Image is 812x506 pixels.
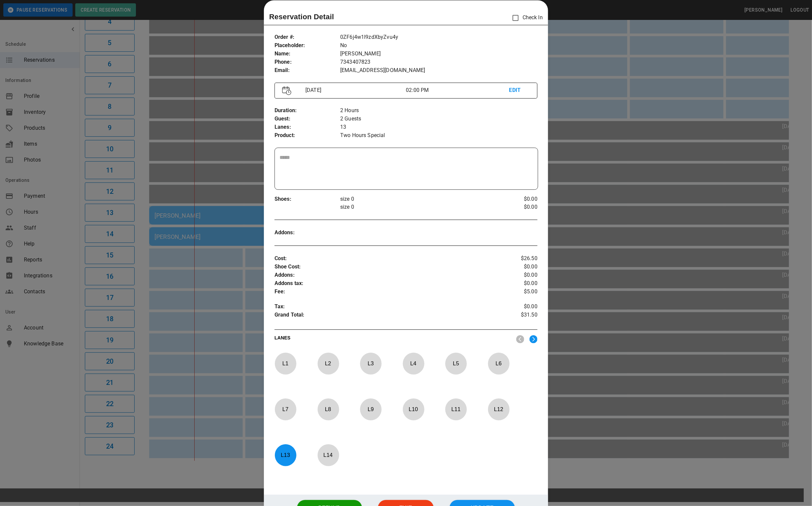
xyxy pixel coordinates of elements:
[445,401,467,417] p: L 11
[360,401,382,417] p: L 9
[494,195,537,203] p: $0.00
[340,41,537,50] p: No
[275,288,494,296] p: Fee :
[340,50,537,58] p: [PERSON_NAME]
[509,86,530,95] p: EDIT
[275,279,494,288] p: Addons tax :
[275,107,340,115] p: Duration :
[275,195,340,203] p: Shoes :
[494,303,537,311] p: $0.00
[530,335,537,343] img: right.svg
[275,50,340,58] p: Name :
[317,447,339,463] p: L 14
[275,356,296,371] p: L 1
[275,401,296,417] p: L 7
[282,86,291,95] img: Vector
[494,311,537,321] p: $31.50
[340,123,537,131] p: 13
[340,58,537,66] p: 7343407823
[340,203,494,211] p: size 0
[516,335,524,343] img: nav_left.svg
[317,401,339,417] p: L 8
[275,254,494,263] p: Cost :
[488,356,510,371] p: L 6
[275,334,511,344] p: LANES
[275,303,494,311] p: Tax :
[275,33,340,41] p: Order # :
[275,58,340,66] p: Phone :
[275,311,494,321] p: Grand Total :
[340,33,537,41] p: 0ZF6j4w1I9zdXbyZvu4y
[340,66,537,75] p: [EMAIL_ADDRESS][DOMAIN_NAME]
[275,447,296,463] p: L 13
[445,356,467,371] p: L 5
[340,107,537,115] p: 2 Hours
[303,86,406,94] p: [DATE]
[406,86,509,94] p: 02:00 PM
[494,263,537,271] p: $0.00
[494,288,537,296] p: $5.00
[275,271,494,279] p: Addons :
[509,11,543,25] p: Check In
[275,115,340,123] p: Guest :
[275,123,340,131] p: Lanes :
[403,356,424,371] p: L 4
[340,131,537,140] p: Two Hours Special
[488,401,510,417] p: L 12
[340,195,494,203] p: size 0
[269,11,334,22] p: Reservation Detail
[275,66,340,75] p: Email :
[275,41,340,50] p: Placeholder :
[494,254,537,263] p: $26.50
[275,263,494,271] p: Shoe Cost :
[317,356,339,371] p: L 2
[340,115,537,123] p: 2 Guests
[275,229,340,237] p: Addons :
[494,271,537,279] p: $0.00
[494,279,537,288] p: $0.00
[403,401,424,417] p: L 10
[275,131,340,140] p: Product :
[360,356,382,371] p: L 3
[494,203,537,211] p: $0.00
